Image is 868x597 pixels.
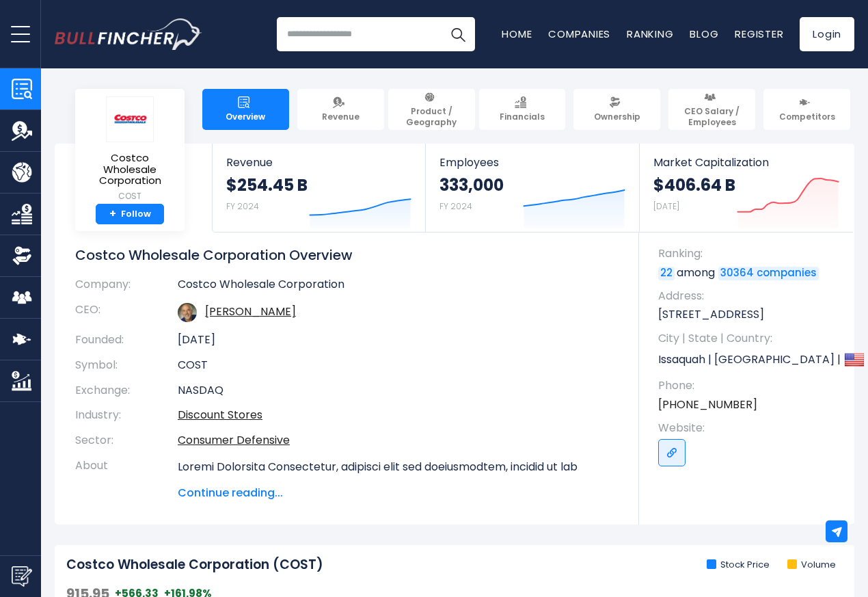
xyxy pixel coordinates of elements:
span: Financials [500,111,545,122]
span: Ranking: [658,246,841,261]
a: +Follow [96,204,164,225]
a: Product / Geography [388,89,475,130]
img: Ownership [12,246,32,266]
span: Address: [658,289,841,304]
span: Overview [226,111,265,122]
strong: 333,000 [439,174,504,196]
strong: + [109,208,116,220]
a: Financials [479,89,566,130]
a: Ownership [573,89,660,130]
th: Sector: [75,428,178,453]
strong: $406.64 B [653,174,735,196]
td: COST [178,353,619,378]
a: Register [735,27,783,41]
a: 30364 companies [718,267,819,280]
a: Go to homepage [55,18,202,50]
th: Exchange: [75,378,178,403]
a: 22 [658,267,675,280]
a: Costco Wholesale Corporation COST [85,96,174,204]
span: City | State | Country: [658,331,841,346]
a: CEO Salary / Employees [668,89,755,130]
a: Competitors [763,89,850,130]
img: Bullfincher logo [55,18,202,50]
a: Ranking [627,27,673,41]
small: [DATE] [653,200,679,212]
strong: $254.45 B [226,174,308,196]
th: Symbol: [75,353,178,378]
span: Competitors [779,111,835,122]
span: Revenue [226,156,411,169]
a: Consumer Defensive [178,432,290,448]
a: [PHONE_NUMBER] [658,397,757,412]
th: Company: [75,278,178,297]
th: Industry: [75,403,178,428]
a: Overview [202,89,289,130]
button: Search [441,17,475,51]
th: Founded: [75,328,178,353]
td: NASDAQ [178,378,619,403]
a: Market Capitalization $406.64 B [DATE] [640,144,853,232]
span: Ownership [594,111,640,122]
h1: Costco Wholesale Corporation Overview [75,246,619,264]
a: Revenue $254.45 B FY 2024 [213,144,425,232]
small: FY 2024 [226,200,259,212]
a: Login [800,17,854,51]
img: ron-m-vachris.jpg [178,303,197,322]
th: About [75,453,178,501]
li: Stock Price [707,559,770,571]
a: Employees 333,000 FY 2024 [426,144,638,232]
span: CEO Salary / Employees [675,106,749,127]
span: Revenue [322,111,360,122]
th: CEO: [75,297,178,328]
p: [STREET_ADDRESS] [658,307,841,322]
span: Phone: [658,378,841,393]
p: Issaquah | [GEOGRAPHIC_DATA] | US [658,349,841,370]
span: Website: [658,421,841,436]
span: Costco Wholesale Corporation [86,152,174,187]
a: Revenue [297,89,384,130]
span: Employees [439,156,625,169]
td: [DATE] [178,328,619,353]
td: Costco Wholesale Corporation [178,278,619,297]
a: Blog [690,27,718,41]
small: COST [86,190,174,202]
a: Go to link [658,439,686,466]
li: Volume [787,559,836,571]
span: Continue reading... [178,485,619,501]
a: Companies [548,27,610,41]
a: Home [502,27,532,41]
span: Product / Geography [394,106,469,127]
h2: Costco Wholesale Corporation (COST) [66,557,323,574]
p: among [658,265,841,280]
a: Discount Stores [178,407,262,423]
small: FY 2024 [439,200,472,212]
a: ceo [205,304,296,319]
span: Market Capitalization [653,156,839,169]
